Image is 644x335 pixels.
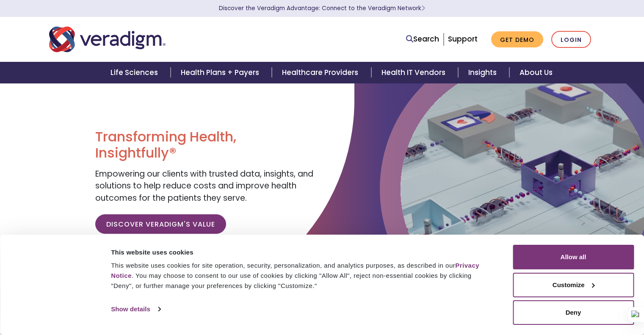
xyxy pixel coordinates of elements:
[95,214,226,234] a: Discover Veradigm's Value
[491,31,543,48] a: Get Demo
[371,62,458,83] a: Health IT Vendors
[219,4,425,12] a: Discover the Veradigm Advantage: Connect to the Veradigm NetworkLearn More
[448,34,478,44] a: Support
[421,4,425,12] span: Learn More
[513,245,634,269] button: Allow all
[111,260,494,291] div: This website uses cookies for site operation, security, personalization, and analytics purposes, ...
[111,247,494,257] div: This website uses cookies
[551,31,591,48] a: Login
[95,168,313,204] span: Empowering our clients with trusted data, insights, and solutions to help reduce costs and improv...
[513,300,634,325] button: Deny
[95,129,315,161] h1: Transforming Health, Insightfully®
[272,62,371,83] a: Healthcare Providers
[513,273,634,297] button: Customize
[458,62,509,83] a: Insights
[406,33,439,45] a: Search
[49,25,166,53] img: Veradigm logo
[100,62,171,83] a: Life Sciences
[111,303,160,316] a: Show details
[509,62,563,83] a: About Us
[171,62,272,83] a: Health Plans + Payers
